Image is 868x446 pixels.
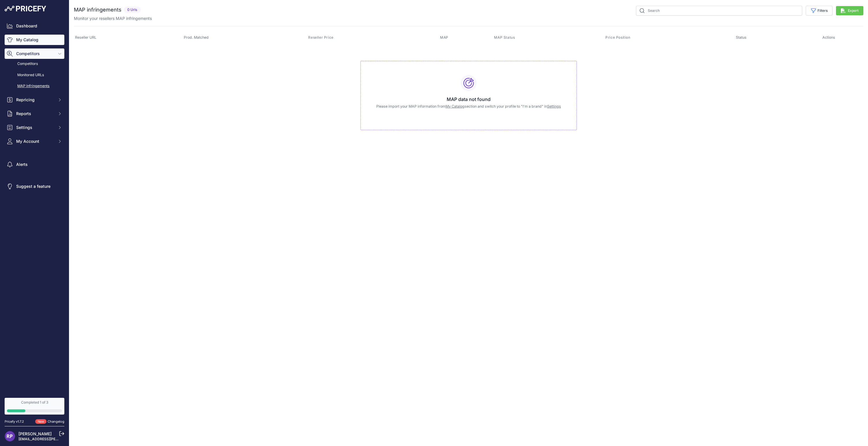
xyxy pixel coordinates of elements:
[806,6,833,16] button: Filters
[16,138,54,144] span: My Account
[7,400,62,405] div: Completed 1 of 3
[308,35,333,40] span: Reseller Price
[5,95,64,105] button: Repricing
[124,7,141,13] span: 0 Urls
[605,35,630,40] span: Price Position
[184,35,209,40] span: Prod. Matched
[75,35,96,40] span: Reseller URL
[494,35,515,40] span: MAP Status
[5,35,64,45] a: My Catalog
[547,104,561,108] a: Settings
[5,419,24,424] div: Pricefy v1.7.2
[16,97,54,103] span: Repricing
[605,35,631,40] button: Price Position
[5,181,64,192] a: Suggest a feature
[16,111,54,117] span: Reports
[5,159,64,170] a: Alerts
[308,35,334,40] button: Reseller Price
[836,6,863,15] button: Export
[74,6,121,14] h2: MAP infringements
[5,59,64,69] a: Competitors
[35,419,46,424] span: New
[5,81,64,91] a: MAP infringements
[5,21,64,31] a: Dashboard
[18,437,107,441] a: [EMAIL_ADDRESS][PERSON_NAME][DOMAIN_NAME]
[48,419,64,423] a: Changelog
[822,35,835,40] span: Actions
[5,48,64,59] button: Competitors
[5,21,64,391] nav: Sidebar
[365,104,572,109] p: Please import your MAP information from section and switch your profile to "I'm a brand" in
[365,96,572,103] h3: MAP data not found
[446,104,465,108] a: My Catalog
[16,125,54,130] span: Settings
[636,6,802,16] input: Search
[5,398,64,415] a: Completed 1 of 3
[74,16,152,21] p: Monitor your resellers MAP infringements
[440,35,450,40] button: MAP
[440,35,448,40] span: MAP
[5,70,64,80] a: Monitored URLs
[736,35,747,40] span: Status
[5,108,64,119] button: Reports
[16,51,54,57] span: Competitors
[494,35,516,40] button: MAP Status
[5,6,46,12] img: Pricefy Logo
[18,431,52,436] a: [PERSON_NAME]
[5,122,64,133] button: Settings
[5,136,64,147] button: My Account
